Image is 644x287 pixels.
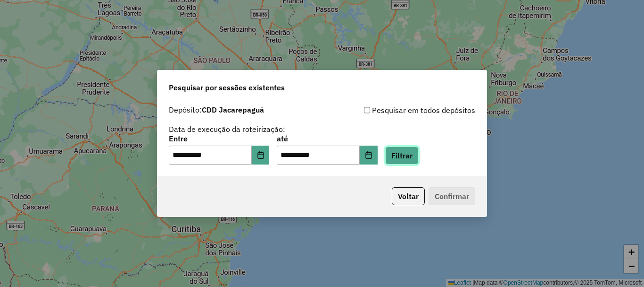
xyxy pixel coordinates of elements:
[169,82,285,93] span: Pesquisar por sessões existentes
[385,147,419,165] button: Filtrar
[252,146,270,165] button: Choose Date
[322,104,475,116] div: Pesquisar em todos depósitos
[169,133,269,144] label: Entre
[202,105,264,114] strong: CDD Jacarepaguá
[360,146,378,165] button: Choose Date
[277,133,377,144] label: até
[169,123,285,135] label: Data de execução da roteirização:
[392,187,425,205] button: Voltar
[169,104,264,115] label: Depósito:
